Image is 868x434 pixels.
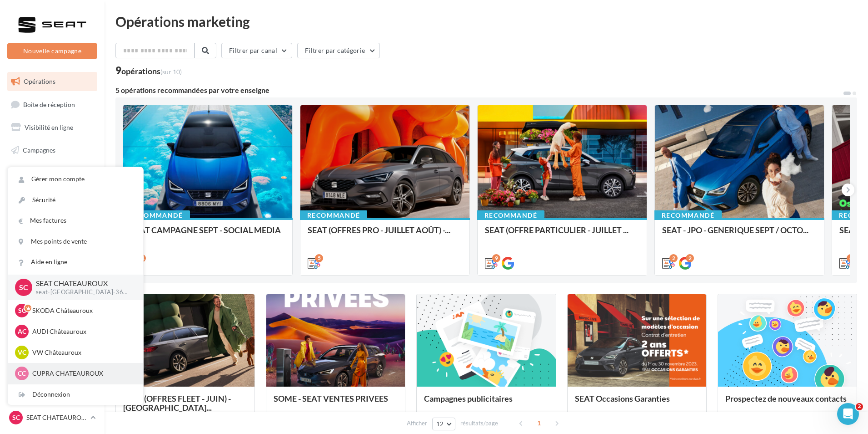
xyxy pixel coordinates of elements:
[121,67,182,75] div: opérations
[8,190,143,210] a: Sécurité
[8,231,143,252] a: Mes points de vente
[18,306,26,315] span: SC
[5,72,99,91] a: Opérations
[8,210,143,231] a: Mes factures
[115,66,182,76] div: 9
[18,348,26,357] span: VC
[25,123,73,131] span: Visibilité en ligne
[575,393,670,403] span: SEAT Occasions Garanties
[532,416,546,430] span: 1
[837,403,859,425] iframe: Intercom live chat
[26,413,87,422] p: SEAT CHATEAUROUX
[32,348,132,357] p: VW Châteauroux
[308,225,450,235] span: SEAT (OFFRES PRO - JUILLET AOÛT) -...
[492,254,500,262] div: 9
[654,210,722,220] div: Recommandé
[18,327,26,336] span: AC
[460,419,498,428] span: résultats/page
[5,163,99,183] a: Contacts
[19,282,28,292] span: SC
[5,186,99,205] a: Médiathèque
[5,95,99,114] a: Boîte de réception
[115,15,857,28] div: Opérations marketing
[315,254,323,262] div: 5
[856,403,863,410] span: 2
[5,141,99,160] a: Campagnes
[477,210,544,220] div: Recommandé
[130,225,281,235] span: SEAT CAMPAGNE SEPT - SOCIAL MEDIA
[7,409,97,426] a: SC SEAT CHATEAUROUX
[123,210,190,220] div: Recommandé
[662,225,808,235] span: SEAT - JPO - GENERIQUE SEPT / OCTO...
[5,231,99,258] a: PLV et print personnalisable
[23,100,75,108] span: Boîte de réception
[221,43,292,58] button: Filtrer par canal
[300,210,367,220] div: Recommandé
[32,306,132,315] p: SKODA Châteauroux
[12,413,20,422] span: SC
[5,209,99,228] a: Calendrier
[18,369,26,378] span: CC
[686,254,694,262] div: 2
[297,43,380,58] button: Filtrer par catégorie
[5,118,99,137] a: Visibilité en ligne
[7,43,97,59] button: Nouvelle campagne
[123,393,231,413] span: SEAT (OFFRES FLEET - JUIN) - [GEOGRAPHIC_DATA]...
[485,225,629,235] span: SEAT (OFFRE PARTICULIER - JUILLET ...
[8,169,143,189] a: Gérer mon compte
[5,261,99,288] a: Campagnes DataOnDemand
[160,68,182,76] span: (sur 10)
[8,384,143,405] div: Déconnexion
[436,420,444,428] span: 12
[274,393,388,403] span: SOME - SEAT VENTES PRIVEES
[32,369,132,378] p: CUPRA CHATEAUROUX
[847,254,855,262] div: 6
[23,146,55,154] span: Campagnes
[115,87,843,94] div: 5 opérations recommandées par votre enseigne
[424,393,513,403] span: Campagnes publicitaires
[725,393,847,403] span: Prospectez de nouveaux contacts
[24,77,55,85] span: Opérations
[407,419,427,428] span: Afficher
[36,278,129,289] p: SEAT CHATEAUROUX
[432,418,455,430] button: 12
[36,288,129,296] p: seat-[GEOGRAPHIC_DATA]-36007
[8,252,143,272] a: Aide en ligne
[669,254,678,262] div: 2
[32,327,132,336] p: AUDI Châteauroux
